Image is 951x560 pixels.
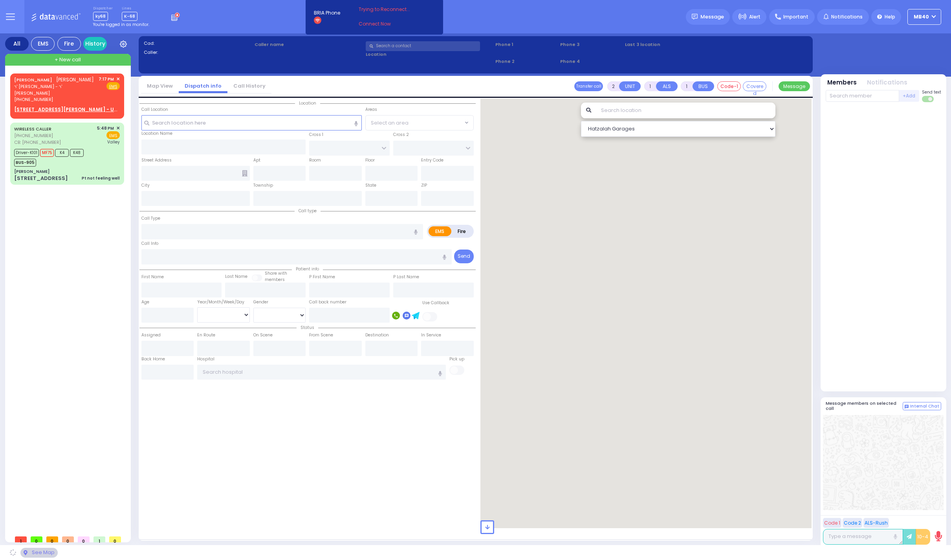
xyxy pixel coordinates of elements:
[31,536,42,542] span: 0
[141,182,150,189] label: City
[743,81,766,91] button: Covered
[656,81,678,91] button: ALS
[141,130,172,137] label: Location Name
[93,12,108,21] span: ky68
[227,82,271,90] a: Call History
[692,14,698,20] img: message.svg
[365,182,376,189] label: State
[70,149,84,157] span: K48
[823,518,841,528] button: Code 1
[141,115,362,130] input: Search location here
[827,78,857,87] button: Members
[14,126,51,132] a: WIRELESS CALLER
[15,536,27,542] span: 1
[99,76,114,82] span: 7:17 PM
[14,96,53,103] span: [PHONE_NUMBER]
[14,132,53,139] span: [PHONE_NUMBER]
[309,332,333,338] label: From Scene
[749,13,760,20] span: Alert
[253,332,273,338] label: On Scene
[62,536,74,542] span: 0
[867,78,907,87] button: Notifications
[55,56,81,64] span: + New call
[693,81,714,91] button: BUS
[625,41,716,48] label: Last 3 location
[93,22,149,28] span: You're logged in as monitor.
[255,41,363,48] label: Caller name
[83,37,107,51] a: History
[141,157,172,163] label: Street Address
[141,82,179,90] a: Map View
[393,274,419,280] label: P Last Name
[495,41,557,48] span: Phone 1
[903,402,941,411] button: Internal Chat
[393,132,409,138] label: Cross 2
[109,84,117,90] u: EMS
[560,58,622,65] span: Phone 4
[14,77,52,83] a: [PERSON_NAME]
[144,40,252,47] label: Cad:
[295,100,320,106] span: Location
[253,299,268,305] label: Gender
[366,41,480,51] input: Search a contact
[297,325,318,330] span: Status
[14,83,96,96] span: ר' [PERSON_NAME] - ר' [PERSON_NAME]
[141,332,161,338] label: Assigned
[122,6,137,11] label: Lines
[116,125,120,132] span: ✕
[910,404,939,409] span: Internal Chat
[141,274,164,280] label: First Name
[421,332,441,338] label: In Service
[122,12,137,21] span: K-68
[292,266,323,272] span: Patient info
[106,131,120,139] span: EMS
[421,157,443,163] label: Entry Code
[107,139,120,145] span: Valley
[449,356,464,362] label: Pick up
[314,9,340,17] span: BRIA Phone
[831,13,863,20] span: Notifications
[242,170,247,176] span: Other building occupants
[619,81,641,91] button: UNIT
[429,226,451,236] label: EMS
[5,37,29,51] div: All
[922,95,935,103] label: Turn off text
[366,51,493,58] label: Location
[57,37,81,51] div: Fire
[359,6,421,13] span: Trying to Reconnect...
[421,182,427,189] label: ZIP
[907,9,941,25] button: MB40
[560,41,622,48] span: Phone 3
[826,401,903,411] h5: Message members on selected call
[197,299,250,305] div: Year/Month/Week/Day
[141,241,158,247] label: Call Info
[365,106,377,113] label: Areas
[265,270,287,276] small: Share with
[914,13,929,20] span: MB40
[253,157,260,163] label: Apt
[779,81,810,91] button: Message
[14,174,68,182] div: [STREET_ADDRESS]
[141,106,168,113] label: Call Location
[20,548,57,558] div: See map
[422,300,449,306] label: Use Callback
[197,365,446,380] input: Search hospital
[56,76,94,83] span: [PERSON_NAME]
[31,12,83,22] img: Logo
[309,299,346,305] label: Call back number
[14,139,61,145] span: CB: [PHONE_NUMBER]
[495,58,557,65] span: Phone 2
[82,175,120,181] div: Pt not feeling well
[905,405,909,409] img: comment-alt.png
[309,132,323,138] label: Cross 1
[14,159,36,167] span: BUS-905
[863,518,889,528] button: ALS-Rush
[97,125,114,131] span: 5:48 PM
[359,20,421,28] a: Connect Now
[371,119,409,127] span: Select an area
[225,274,247,280] label: Last Name
[78,536,90,542] span: 0
[454,250,474,263] button: Send
[144,49,252,56] label: Caller:
[179,82,227,90] a: Dispatch info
